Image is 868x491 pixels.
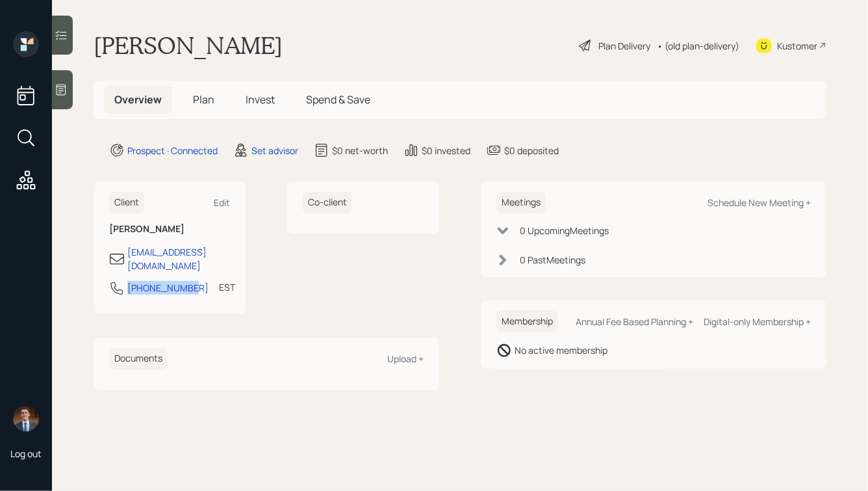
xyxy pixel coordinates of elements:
h6: Client [109,192,144,213]
div: Plan Delivery [598,39,650,53]
div: • (old plan-delivery) [657,39,739,53]
div: [PHONE_NUMBER] [127,281,209,295]
div: EST [219,280,235,294]
div: Upload + [387,352,424,365]
span: Overview [114,92,162,107]
div: Annual Fee Based Planning + [576,315,693,328]
div: Digital-only Membership + [704,315,811,328]
div: Edit [214,196,230,209]
h6: Co-client [303,192,352,213]
h6: Documents [109,348,168,369]
h1: [PERSON_NAME] [94,31,283,60]
div: $0 net-worth [332,144,388,157]
div: 0 Upcoming Meeting s [520,224,609,237]
div: Set advisor [251,144,298,157]
div: $0 invested [422,144,470,157]
div: Prospect · Connected [127,144,218,157]
span: Spend & Save [306,92,370,107]
div: $0 deposited [504,144,559,157]
div: Log out [10,447,42,460]
h6: Meetings [496,192,546,213]
div: 0 Past Meeting s [520,253,585,267]
span: Plan [193,92,214,107]
span: Invest [246,92,275,107]
img: hunter_neumayer.jpg [13,406,39,432]
div: [EMAIL_ADDRESS][DOMAIN_NAME] [127,245,230,272]
div: Kustomer [777,39,817,53]
h6: Membership [496,311,558,332]
h6: [PERSON_NAME] [109,224,230,235]
div: No active membership [515,343,607,357]
div: Schedule New Meeting + [708,196,811,209]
